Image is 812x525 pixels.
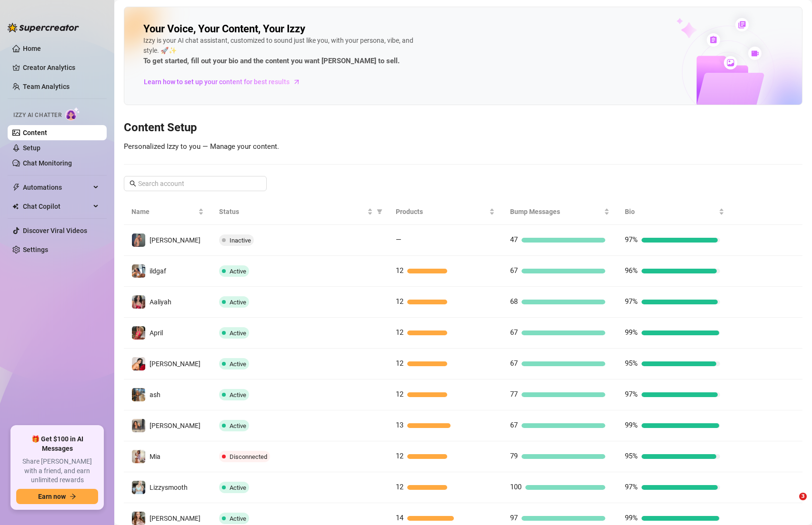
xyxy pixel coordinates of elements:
[625,206,717,217] span: Bio
[625,266,638,275] span: 96%
[617,199,732,225] th: Bio
[230,237,251,244] span: Inactive
[16,489,98,504] button: Earn nowarrow-right
[396,452,403,460] span: 12
[23,159,72,167] a: Chat Monitoring
[132,388,145,401] img: ash
[510,421,518,429] span: 67
[396,421,403,429] span: 13
[124,120,802,136] h3: Content Setup
[780,493,802,515] iframe: Intercom live chat
[23,246,48,253] a: Settings
[625,452,638,460] span: 95%
[132,450,145,463] img: Mia
[124,142,279,151] span: Personalized Izzy to you — Manage your content.
[230,268,246,275] span: Active
[396,266,403,275] span: 12
[8,23,79,32] img: logo-BBDzfeDw.svg
[510,297,518,306] span: 68
[510,514,518,522] span: 97
[23,129,47,136] a: Content
[388,199,503,225] th: Products
[396,483,403,491] span: 12
[23,45,41,52] a: Home
[23,227,87,234] a: Discover Viral Videos
[132,357,145,370] img: Sophia
[510,206,602,217] span: Bump Messages
[230,391,246,399] span: Active
[510,452,518,460] span: 79
[377,209,382,214] span: filter
[230,484,246,491] span: Active
[396,514,403,522] span: 14
[23,83,70,90] a: Team Analytics
[143,74,308,89] a: Learn how to set up your content for best results
[130,180,136,187] span: search
[65,107,80,121] img: AI Chatter
[23,180,90,195] span: Automations
[150,391,160,399] span: ash
[510,266,518,275] span: 67
[230,360,246,368] span: Active
[654,8,802,105] img: ai-chatter-content-library-cLFOSyPT.png
[143,22,305,36] h2: Your Voice, Your Content, Your Izzy
[510,359,518,368] span: 67
[230,515,246,522] span: Active
[132,481,145,494] img: Lizzysmooth
[396,390,403,399] span: 12
[375,204,384,219] span: filter
[70,493,76,500] span: arrow-right
[150,298,171,306] span: Aaliyah
[132,233,145,247] img: Dominick
[150,360,200,368] span: [PERSON_NAME]
[396,359,403,368] span: 12
[143,36,429,67] div: Izzy is your AI chat assistant, customized to sound just like you, with your persona, vibe, and s...
[625,359,638,368] span: 95%
[396,206,488,217] span: Products
[23,60,99,75] a: Creator Analytics
[132,295,145,309] img: Aaliyah
[131,206,196,217] span: Name
[230,330,246,337] span: Active
[132,512,145,525] img: Chloe
[230,299,246,306] span: Active
[13,111,61,120] span: Izzy AI Chatter
[143,57,400,65] strong: To get started, fill out your bio and the content you want [PERSON_NAME] to sell.
[16,435,98,453] span: 🎁 Get $100 in AI Messages
[625,514,638,522] span: 99%
[625,235,638,244] span: 97%
[23,144,40,152] a: Setup
[12,203,19,210] img: Chat Copilot
[510,235,518,244] span: 47
[23,199,90,214] span: Chat Copilot
[144,77,290,87] span: Learn how to set up your content for best results
[150,453,160,460] span: Mia
[799,493,807,500] span: 3
[625,328,638,337] span: 99%
[150,267,166,275] span: ildgaf
[502,199,617,225] th: Bump Messages
[625,297,638,306] span: 97%
[16,457,98,485] span: Share [PERSON_NAME] with a friend, and earn unlimited rewards
[150,329,163,337] span: April
[396,328,403,337] span: 12
[292,77,301,87] span: arrow-right
[219,206,365,217] span: Status
[38,493,66,500] span: Earn now
[12,184,20,191] span: thunderbolt
[396,235,401,244] span: —
[625,390,638,399] span: 97%
[132,419,145,432] img: Esmeralda
[510,390,518,399] span: 77
[150,484,188,491] span: Lizzysmooth
[230,453,267,460] span: Disconnected
[211,199,388,225] th: Status
[150,422,200,429] span: [PERSON_NAME]
[625,483,638,491] span: 97%
[132,326,145,340] img: April
[396,297,403,306] span: 12
[625,421,638,429] span: 99%
[124,199,211,225] th: Name
[510,328,518,337] span: 67
[132,264,145,278] img: ildgaf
